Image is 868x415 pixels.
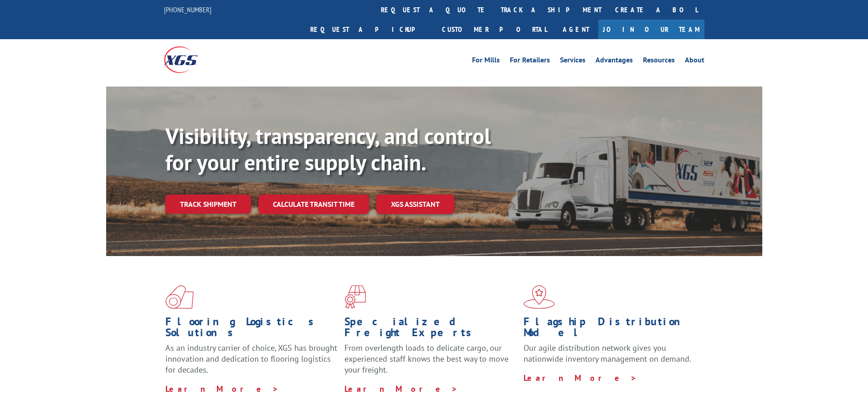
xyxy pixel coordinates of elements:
img: xgs-icon-total-supply-chain-intelligence-red [165,285,194,309]
a: Learn More > [165,384,279,394]
img: xgs-icon-flagship-distribution-model-red [524,285,555,309]
a: Learn More > [524,373,637,383]
h1: Flooring Logistics Solutions [165,316,338,343]
a: Track shipment [165,195,251,214]
a: Calculate transit time [258,195,369,214]
a: About [685,56,704,67]
a: XGS ASSISTANT [376,195,454,214]
p: From overlength loads to delicate cargo, our experienced staff knows the best way to move your fr... [344,343,517,383]
a: Request a pickup [303,20,435,39]
a: Services [560,56,586,67]
a: Join Our Team [598,20,704,39]
a: Learn More > [344,384,458,394]
h1: Specialized Freight Experts [344,316,517,343]
a: Agent [554,20,598,39]
a: Resources [643,56,675,67]
b: Visibility, transparency, and control for your entire supply chain. [165,122,491,176]
h1: Flagship Distribution Model [524,316,696,343]
span: As an industry carrier of choice, XGS has brought innovation and dedication to flooring logistics... [165,343,337,375]
a: For Retailers [510,56,550,67]
a: For Mills [472,56,500,67]
span: Our agile distribution network gives you nationwide inventory management on demand. [524,343,691,364]
a: [PHONE_NUMBER] [164,5,211,14]
img: xgs-icon-focused-on-flooring-red [344,285,366,309]
a: Advantages [596,56,633,67]
a: Customer Portal [435,20,554,39]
